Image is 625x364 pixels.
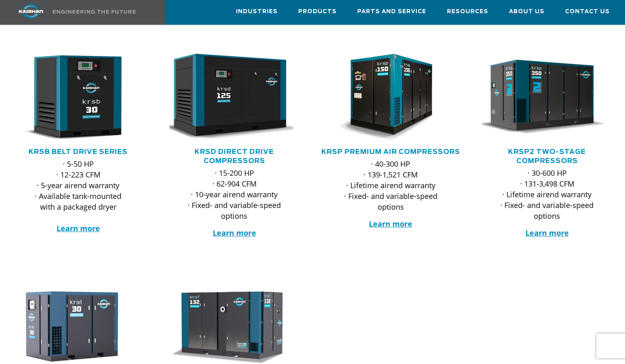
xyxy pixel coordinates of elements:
[326,54,456,141] div: krsp150
[509,0,544,23] a: About Us
[163,54,293,141] img: krsd125
[482,54,612,141] div: krsp350
[169,54,299,141] div: krsd125
[509,7,544,17] span: About Us
[163,289,293,364] img: krof132
[320,54,450,141] img: krsp150
[7,289,137,364] img: krsl30
[565,7,610,17] span: Contact Us
[357,0,426,23] a: Parts and Service
[476,54,606,141] img: krsp350
[30,158,126,234] p: · 5-50 HP · 12-223 CFM · 5-year airend warranty · Available tank-mounted with a packaged dryer
[369,219,412,229] a: Learn more
[499,168,595,221] p: · 30-600 HP · 131-3,498 CFM · Lifetime airend warranty · Fixed- and variable-speed options
[508,149,586,164] a: KRSP2 Two-Stage Compressors
[565,0,610,23] a: Contact Us
[7,54,137,141] img: krsb30
[342,158,439,212] p: · 40-300 HP · 139-1,521 CFM · Lifetime airend warranty · Fixed- and variable-speed options
[53,10,135,14] img: Engineering the future
[298,0,337,23] a: Products
[213,228,256,238] a: Learn more
[169,289,299,364] div: krof132
[195,149,274,164] a: KRSD Direct Drive Compressors
[236,0,278,23] a: Industries
[186,168,283,221] p: · 15-200 HP · 62-904 CFM · 10-year airend warranty · Fixed- and variable-speed options
[13,54,143,141] div: krsb30
[321,149,460,155] a: KRSP Premium Air Compressors
[236,7,278,17] span: Industries
[525,228,568,238] a: Learn more
[447,7,488,17] span: Resources
[13,289,143,364] div: krsl30
[298,7,337,17] span: Products
[29,149,128,155] a: KRSB Belt Drive Series
[357,7,426,17] span: Parts and Service
[447,0,488,23] a: Resources
[57,223,100,233] a: Learn more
